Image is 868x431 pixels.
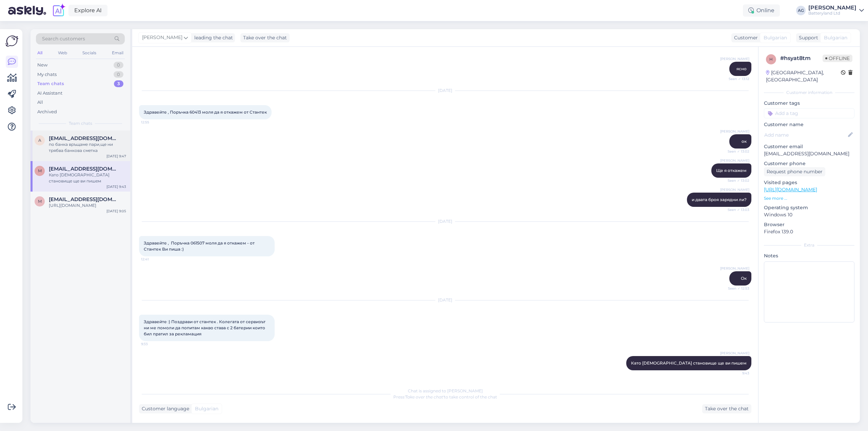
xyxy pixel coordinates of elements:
div: Socials [81,48,98,57]
p: Browser [764,221,854,228]
span: Seen ✓ 13:02 [724,149,749,154]
div: [GEOGRAPHIC_DATA], [GEOGRAPHIC_DATA] [766,69,841,83]
span: aleks4224@abv.bg [49,135,119,141]
span: [PERSON_NAME] [720,266,749,271]
div: AI Assistant [37,90,62,97]
span: h [769,57,773,62]
p: Customer name [764,121,854,128]
span: mehlemov@stantek.com [49,166,119,172]
span: 9:33 [141,341,166,347]
span: Seen ✓ 13:03 [724,207,749,212]
div: Online [743,4,780,17]
input: Add a tag [764,108,854,118]
span: Като [DEMOGRAPHIC_DATA] становище ще ви пишем [631,360,747,366]
img: explore-ai [52,3,66,18]
span: m [38,168,42,173]
span: 12:41 [141,257,166,262]
span: Ще я откажем [716,168,747,173]
span: [PERSON_NAME] [720,56,749,61]
div: [PERSON_NAME] [808,5,856,11]
span: Seen ✓ 13:02 [724,178,749,183]
p: [EMAIL_ADDRESS][DOMAIN_NAME] [764,150,854,157]
div: [DATE] 9:47 [106,154,126,159]
div: Email [111,48,125,57]
img: Askly Logo [5,35,18,47]
span: Здравейте , Поръчка 60413 моля да я откажем от Стантек [144,110,267,115]
span: 9:43 [724,371,749,376]
div: Batteryland Ltd [808,11,856,16]
div: AG [796,6,806,15]
span: Здравейте :) Поздрави от стантек . Колегата от сервизът ни ме помоли да попитам какво става с 2 б... [144,319,267,336]
p: Firefox 139.0 [764,228,854,235]
div: leading the chat [192,34,233,41]
span: Offline [823,55,852,62]
div: Customer information [764,90,854,96]
div: Customer [731,34,758,41]
span: и двата броя зарядни ли? [692,197,747,202]
div: 3 [114,80,123,87]
div: Като [DEMOGRAPHIC_DATA] становище ще ви пишем [49,172,126,184]
div: [DATE] 9:05 [106,209,126,214]
span: ясно [736,66,747,71]
div: по банка връщаме пари,ще ни трябва банкова сметка [49,141,126,154]
div: New [37,62,47,68]
div: 0 [114,62,123,68]
div: Request phone number [764,167,825,176]
span: Seen ✓ 12:53 [724,286,749,291]
div: [DATE] [139,297,751,303]
div: Take over the chat [240,33,290,42]
span: 12:55 [141,120,166,125]
span: [PERSON_NAME] [720,187,749,192]
span: Team chats [69,120,92,126]
a: Explore AI [68,5,107,16]
div: Archived [37,109,57,115]
span: Chat is assigned to [PERSON_NAME] [408,388,483,393]
p: Customer phone [764,160,854,167]
div: All [36,48,44,57]
div: [URL][DOMAIN_NAME] [49,202,126,209]
div: All [37,99,43,106]
span: Здравейте , Поръчка 061507 моля да я откажем - от Стантек Ви пиша :) [144,240,256,252]
span: Seen ✓ 13:12 [724,76,749,81]
div: Customer language [139,405,189,412]
div: [DATE] [139,87,751,94]
p: Notes [764,252,854,259]
p: See more ... [764,195,854,201]
div: Web [57,48,68,57]
div: # hsyat8tm [780,54,823,62]
div: My chats [37,71,57,78]
div: Extra [764,242,854,248]
p: Customer tags [764,100,854,107]
p: Windows 10 [764,211,854,218]
span: mitev5390@gmail.com [49,196,119,202]
span: [PERSON_NAME] [720,351,749,356]
span: [PERSON_NAME] [142,34,182,41]
div: [DATE] [139,218,751,224]
span: Bulgarian [764,34,787,41]
span: Bulgarian [195,405,218,412]
p: Operating system [764,204,854,211]
div: Support [796,34,818,41]
span: a [38,138,41,143]
span: [PERSON_NAME] [720,129,749,134]
p: Customer email [764,143,854,150]
span: m [38,199,42,204]
i: 'Take over the chat' [405,394,444,399]
span: Search customers [42,35,85,42]
a: [URL][DOMAIN_NAME] [764,187,817,193]
p: Visited pages [764,179,854,186]
input: Add name [764,131,847,139]
div: Team chats [37,80,64,87]
span: Press to take control of the chat [393,394,497,399]
span: [PERSON_NAME] [720,158,749,163]
div: Take over the chat [702,404,751,413]
span: Ок [741,276,747,281]
span: Bulgarian [824,34,847,41]
div: 0 [114,71,123,78]
div: [DATE] 9:43 [106,184,126,189]
span: ок [742,139,747,144]
a: [PERSON_NAME]Batteryland Ltd [808,5,864,16]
